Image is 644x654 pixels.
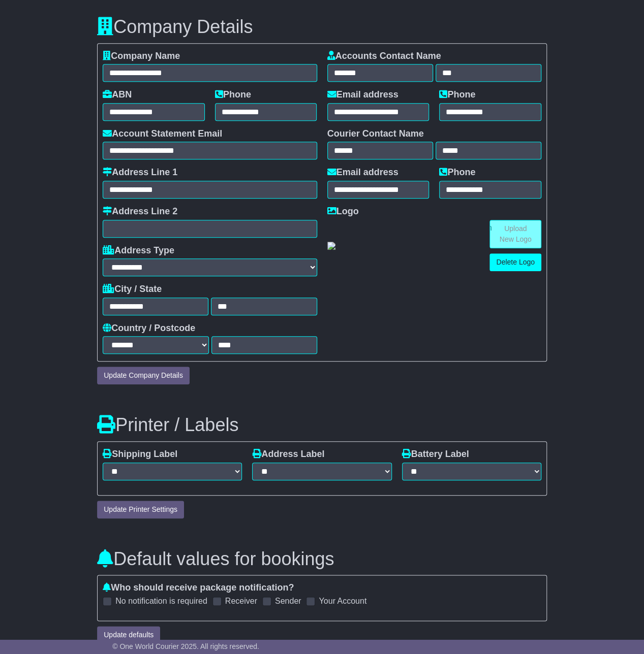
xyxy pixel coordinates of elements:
[402,449,469,460] label: Battery Label
[319,596,366,606] label: Your Account
[97,415,547,435] h3: Printer / Labels
[215,89,251,101] label: Phone
[103,89,132,101] label: ABN
[327,167,398,178] label: Email address
[439,89,475,101] label: Phone
[103,51,180,62] label: Company Name
[97,626,160,644] button: Update defaults
[112,642,259,650] span: © One World Courier 2025. All rights reserved.
[327,242,335,250] img: GetCustomerLogo
[97,501,184,518] button: Update Printer Settings
[439,167,475,178] label: Phone
[97,549,547,569] h3: Default values for bookings
[103,167,177,178] label: Address Line 1
[103,206,177,217] label: Address Line 2
[97,17,547,37] h3: Company Details
[103,245,174,256] label: Address Type
[275,596,301,606] label: Sender
[103,284,162,295] label: City / State
[115,596,207,606] label: No notification is required
[327,51,441,62] label: Accounts Contact Name
[225,596,257,606] label: Receiver
[489,220,541,248] a: Upload New Logo
[327,89,398,101] label: Email address
[327,128,424,140] label: Courier Contact Name
[489,253,541,271] a: Delete Logo
[103,128,222,140] label: Account Statement Email
[252,449,324,460] label: Address Label
[103,582,294,594] label: Who should receive package notification?
[103,323,195,334] label: Country / Postcode
[327,206,359,217] label: Logo
[97,367,190,384] button: Update Company Details
[103,449,177,460] label: Shipping Label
